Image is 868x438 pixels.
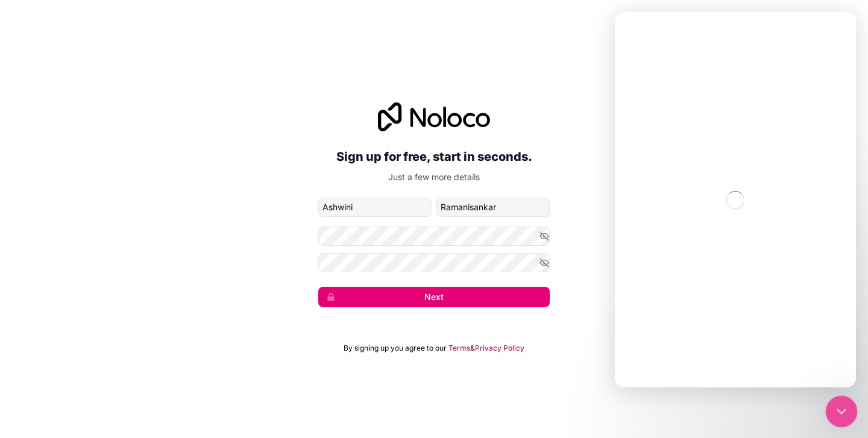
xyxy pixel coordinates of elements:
input: family-name [436,198,550,217]
input: Password [318,227,550,246]
iframe: Intercom live chat [615,12,856,387]
input: given-name [318,198,432,217]
h2: Sign up for free, start in seconds. [318,146,550,167]
a: Privacy Policy [475,343,524,353]
input: Confirm password [318,253,550,272]
iframe: Intercom live chat [826,396,858,428]
p: Just a few more details [318,171,550,183]
a: Terms [448,343,470,353]
span: By signing up you agree to our [344,343,447,353]
button: Next [318,287,550,307]
span: & [470,343,475,353]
